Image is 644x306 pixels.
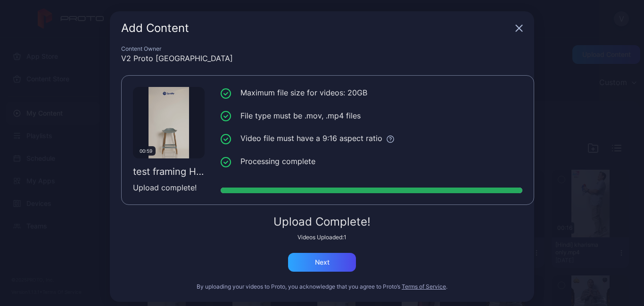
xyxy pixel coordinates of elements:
[121,234,523,241] div: Videos Uploaded: 1
[121,23,512,34] div: Add Content
[402,283,446,290] button: Terms of Service
[136,146,156,156] div: 00:59
[133,166,205,177] div: test framing Holobox.mp4
[133,182,205,193] div: Upload complete!
[121,45,523,53] div: Content Owner
[221,156,522,167] li: Processing complete
[121,283,523,290] div: By uploading your videos to Proto, you acknowledge that you agree to Proto’s .
[121,53,523,64] div: V2 Proto [GEOGRAPHIC_DATA]
[221,133,522,144] li: Video file must have a 9:16 aspect ratio
[221,87,522,99] li: Maximum file size for videos: 20GB
[121,216,523,228] div: Upload Complete!
[221,110,522,122] li: File type must be .mov, .mp4 files
[315,259,330,266] div: Next
[288,253,356,272] button: Next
